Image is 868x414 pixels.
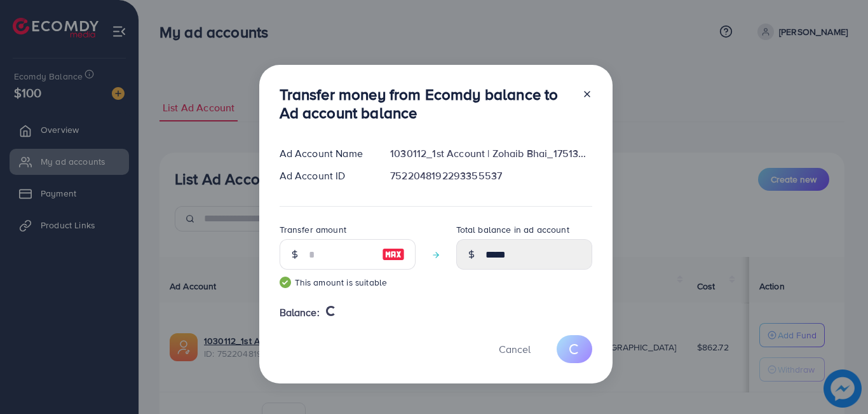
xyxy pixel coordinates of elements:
[280,305,320,320] span: Balance:
[269,146,381,161] div: Ad Account Name
[380,169,602,183] div: 7522048192293355537
[280,276,416,289] small: This amount is suitable
[382,247,405,262] img: image
[499,342,531,356] span: Cancel
[483,335,546,362] button: Cancel
[280,277,291,288] img: guide
[280,223,346,236] label: Transfer amount
[380,146,602,161] div: 1030112_1st Account | Zohaib Bhai_1751363330022
[456,223,569,236] label: Total balance in ad account
[280,85,572,122] h3: Transfer money from Ecomdy balance to Ad account balance
[269,169,381,183] div: Ad Account ID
